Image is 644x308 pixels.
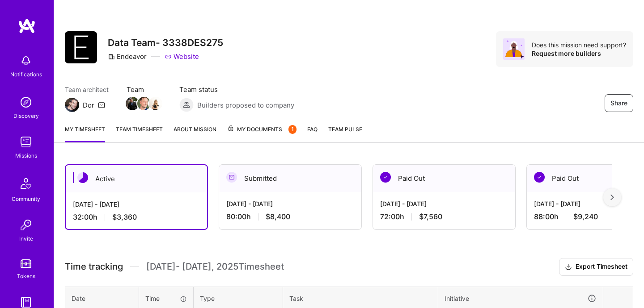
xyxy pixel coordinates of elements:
[126,97,139,110] img: Team Member Avatar
[17,52,35,70] img: bell
[534,172,545,183] img: Paid Out
[15,151,37,160] div: Missions
[116,125,163,142] a: Team timesheet
[328,125,362,142] a: Team Pulse
[138,96,150,111] a: Team Member Avatar
[145,294,187,303] div: Time
[605,94,633,112] button: Share
[197,100,294,110] span: Builders proposed to company
[98,101,105,108] i: icon Mail
[66,165,207,192] div: Active
[532,41,626,49] div: Does this mission need support?
[108,37,223,48] h3: Data Team- 3338DES275
[227,125,297,142] a: My Documents1
[226,172,237,183] img: Submitted
[150,96,161,111] a: Team Member Avatar
[174,125,216,142] a: About Mission
[179,85,294,94] span: Team status
[18,18,36,34] img: logo
[226,199,354,208] div: [DATE] - [DATE]
[65,98,79,112] img: Team Architect
[573,212,598,221] span: $9,240
[146,261,284,272] span: [DATE] - [DATE] , 2025 Timesheet
[165,52,199,61] a: Website
[17,93,35,111] img: discovery
[65,125,105,142] a: My timesheet
[227,125,297,134] span: My Documents
[65,261,123,272] span: Time tracking
[219,165,361,192] div: Submitted
[15,173,37,194] img: Community
[108,53,115,60] i: icon CompanyGray
[288,125,297,134] div: 1
[503,38,525,60] img: Avatar
[73,212,200,222] div: 32:00 h
[77,172,88,183] img: Active
[17,216,35,234] img: Invite
[127,85,161,94] span: Team
[373,165,515,192] div: Paid Out
[13,111,39,121] div: Discovery
[307,125,318,142] a: FAQ
[17,133,35,151] img: teamwork
[19,234,33,243] div: Invite
[380,199,508,208] div: [DATE] - [DATE]
[137,97,151,110] img: Team Member Avatar
[12,194,40,204] div: Community
[112,212,137,222] span: $3,360
[610,99,627,108] span: Share
[108,52,147,61] div: Endeavor
[21,259,31,268] img: tokens
[419,212,442,221] span: $7,560
[380,172,391,183] img: Paid Out
[127,96,138,111] a: Team Member Avatar
[10,70,42,79] div: Notifications
[179,98,194,112] img: Builders proposed to company
[445,293,597,304] div: Initiative
[65,85,109,94] span: Team architect
[73,200,200,209] div: [DATE] - [DATE]
[610,194,614,200] img: right
[380,212,508,221] div: 72:00 h
[532,49,626,58] div: Request more builders
[226,212,354,221] div: 80:00 h
[65,31,97,63] img: Company Logo
[266,212,290,221] span: $8,400
[328,126,362,133] span: Team Pulse
[83,100,94,110] div: Dor
[559,258,633,276] button: Export Timesheet
[149,97,162,110] img: Team Member Avatar
[565,262,572,272] i: icon Download
[17,271,35,281] div: Tokens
